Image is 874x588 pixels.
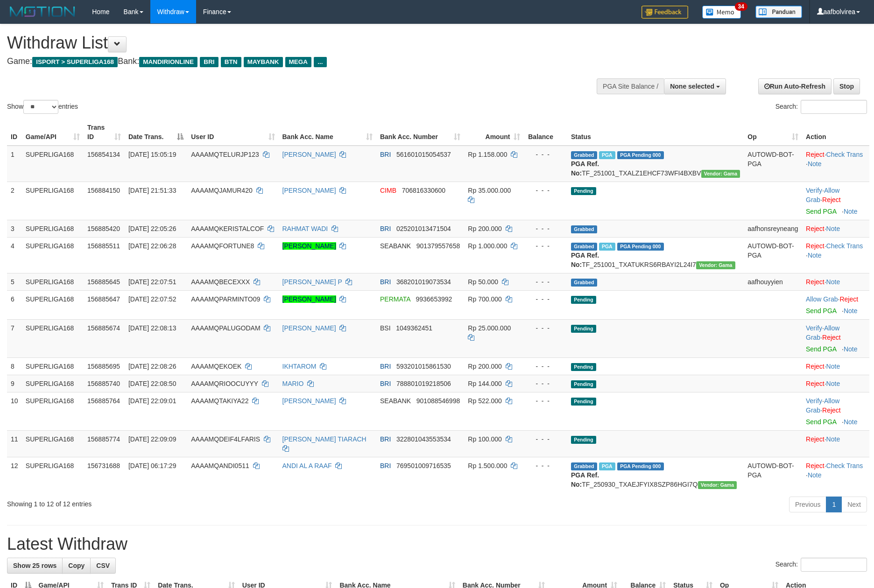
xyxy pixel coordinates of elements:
[22,319,84,357] td: SUPERLIGA168
[806,397,839,414] span: ·
[128,187,176,194] span: [DATE] 21:51:33
[7,430,22,457] td: 11
[396,225,451,232] span: Copy 025201013471504 to clipboard
[84,119,125,146] th: Trans ID: activate to sort column ascending
[822,334,841,341] a: Reject
[396,380,451,387] span: Copy 788801019218506 to clipboard
[128,462,176,469] span: [DATE] 06:17:29
[801,558,867,572] input: Search:
[7,220,22,237] td: 3
[571,151,597,159] span: Grabbed
[597,78,664,94] div: PGA Site Balance /
[641,6,688,19] img: Feedback.jpg
[826,363,840,370] a: Note
[571,462,597,470] span: Grabbed
[380,462,391,469] span: BRI
[7,182,22,220] td: 2
[87,435,120,443] span: 156885774
[528,434,564,444] div: - - -
[567,457,744,493] td: TF_250930_TXAEJFYIX8SZP86HGI7Q
[380,187,396,194] span: CIMB
[32,57,118,67] span: ISPORT > SUPERLIGA168
[599,462,615,470] span: Marked by aafromsomean
[468,363,501,370] span: Rp 200.000
[23,100,58,114] select: Showentries
[416,242,460,250] span: Copy 901379557658 to clipboard
[7,357,22,375] td: 8
[96,562,110,569] span: CSV
[87,225,120,232] span: 156885420
[191,151,259,158] span: AAAAMQTELURJP123
[128,295,176,303] span: [DATE] 22:07:52
[468,435,501,443] span: Rp 100.000
[282,151,336,158] a: [PERSON_NAME]
[376,119,464,146] th: Bank Acc. Number: activate to sort column ascending
[571,252,599,268] b: PGA Ref. No:
[468,295,501,303] span: Rp 700.000
[468,225,501,232] span: Rp 200.000
[567,119,744,146] th: Status
[128,324,176,332] span: [DATE] 22:08:13
[826,435,840,443] a: Note
[528,241,564,251] div: - - -
[282,462,332,469] a: ANDI AL A RAAF
[87,151,120,158] span: 156854134
[528,277,564,287] div: - - -
[822,196,841,203] a: Reject
[802,319,869,357] td: · ·
[191,187,252,194] span: AAAAMQJAMUR420
[380,324,391,332] span: BSI
[7,119,22,146] th: ID
[7,100,78,114] label: Show entries
[187,119,278,146] th: User ID: activate to sort column ascending
[244,57,283,67] span: MAYBANK
[808,252,822,259] a: Note
[806,380,825,387] a: Reject
[571,436,596,444] span: Pending
[416,397,460,405] span: Copy 901088546998 to clipboard
[806,418,836,426] a: Send PGA
[191,462,249,469] span: AAAAMQANDI0511
[125,119,187,146] th: Date Trans.: activate to sort column descending
[90,558,116,574] a: CSV
[191,295,260,303] span: AAAAMQPARMINTO09
[744,457,802,493] td: AUTOWD-BOT-PGA
[806,462,825,469] a: Reject
[128,363,176,370] span: [DATE] 22:08:26
[844,345,858,353] a: Note
[528,186,564,195] div: - - -
[468,462,507,469] span: Rp 1.500.000
[806,307,836,315] a: Send PGA
[735,2,747,11] span: 34
[528,379,564,388] div: - - -
[802,290,869,319] td: ·
[571,380,596,388] span: Pending
[128,151,176,158] span: [DATE] 15:05:19
[87,295,120,303] span: 156885647
[744,220,802,237] td: aafhonsreyneang
[380,278,391,286] span: BRI
[191,363,241,370] span: AAAAMQEKOEK
[571,243,597,251] span: Grabbed
[806,187,839,203] span: ·
[282,187,336,194] a: [PERSON_NAME]
[826,462,863,469] a: Check Trans
[87,187,120,194] span: 156884150
[826,278,840,286] a: Note
[7,496,357,509] div: Showing 1 to 12 of 12 entries
[22,430,84,457] td: SUPERLIGA168
[191,324,260,332] span: AAAAMQPALUGODAM
[826,242,863,250] a: Check Trans
[571,160,599,177] b: PGA Ref. No:
[396,324,432,332] span: Copy 1049362451 to clipboard
[744,237,802,273] td: AUTOWD-BOT-PGA
[314,57,326,67] span: ...
[802,237,869,273] td: · ·
[87,397,120,405] span: 156885764
[468,324,511,332] span: Rp 25.000.000
[396,435,451,443] span: Copy 322801043553534 to clipboard
[128,242,176,250] span: [DATE] 22:06:28
[285,57,312,67] span: MEGA
[468,397,501,405] span: Rp 522.000
[200,57,218,67] span: BRI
